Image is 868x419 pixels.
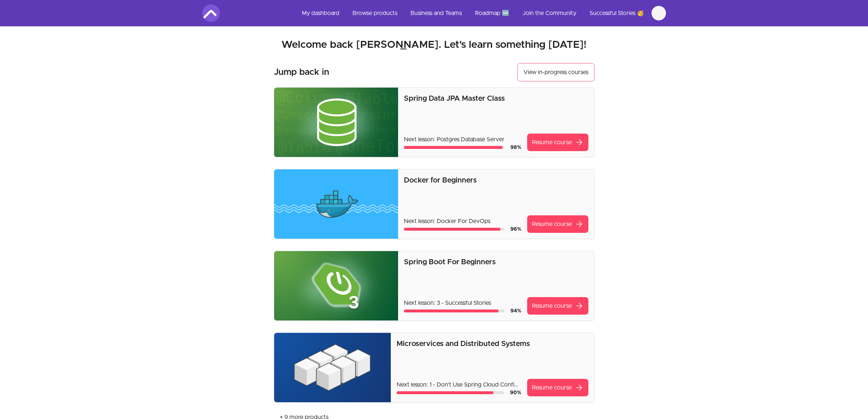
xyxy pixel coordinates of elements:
p: Next lesson: Docker For DevOps [404,217,521,226]
p: Docker for Beginners [404,175,588,185]
img: Product image for Microservices and Distributed Systems [274,333,391,402]
span: arrow_forward [575,301,584,310]
button: V [651,6,666,20]
p: Next lesson: 1 - Don't Use Spring Cloud Config Server [397,380,521,389]
span: arrow_forward [575,383,584,392]
a: Business and Teams [405,4,468,22]
span: 98 % [510,145,521,150]
img: Product image for Spring Boot For Beginners [274,251,398,320]
span: 90 % [510,390,521,395]
a: View in-progress courses [517,63,595,81]
p: Microservices and Distributed Systems [397,339,588,349]
img: Amigoscode logo [202,4,220,22]
span: arrow_forward [575,138,584,147]
a: My dashboard [296,4,345,22]
a: Resume coursearrow_forward [527,215,588,233]
span: 96 % [510,227,521,232]
div: Course progress [404,310,504,312]
a: Resume coursearrow_forward [527,379,588,396]
span: 94 % [510,308,521,314]
p: Next lesson: 3 - Successful Stories [404,299,521,307]
img: Product image for Docker for Beginners [274,169,398,239]
nav: Main [296,4,666,22]
p: Next lesson: Postgres Database Server [404,135,521,144]
h3: Jump back in [274,66,329,78]
img: Product image for Spring Data JPA Master Class [274,88,398,157]
a: Successful Stories 🥳 [584,4,650,22]
h2: Welcome back [PERSON_NAME]. Let's learn something [DATE]! [202,38,666,51]
div: Course progress [404,146,504,149]
span: arrow_forward [575,220,584,228]
a: Join the Community [517,4,582,22]
a: Browse products [347,4,403,22]
div: Course progress [397,391,504,394]
a: Resume coursearrow_forward [527,297,588,315]
div: Course progress [404,228,504,231]
a: Roadmap 🆕 [469,4,515,22]
a: Resume coursearrow_forward [527,134,588,151]
p: Spring Boot For Beginners [404,257,588,267]
p: Spring Data JPA Master Class [404,93,588,104]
